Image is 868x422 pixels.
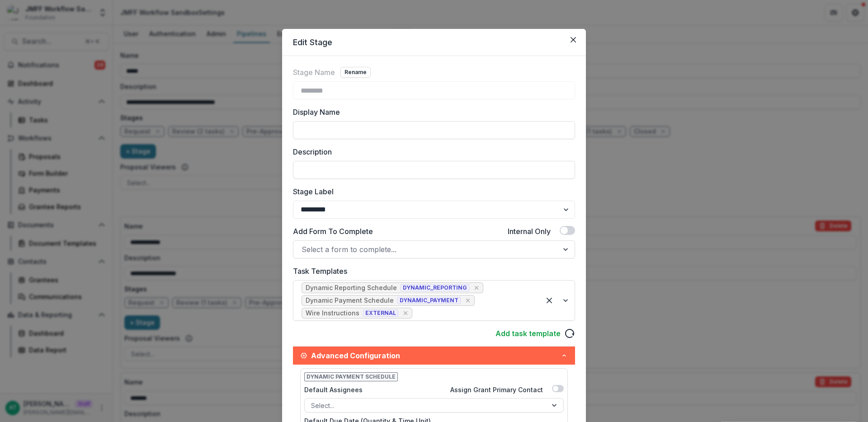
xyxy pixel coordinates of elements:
[311,350,561,361] span: Advanced Configuration
[397,297,461,304] span: DYNAMIC_PAYMENT
[306,309,359,317] div: Wire Instructions
[282,29,586,56] header: Edit Stage
[304,372,398,381] span: Dynamic Payment Schedule
[450,385,543,394] label: Assign Grant Primary Contact
[564,328,575,339] svg: reload
[293,107,570,117] label: Display Name
[306,284,397,292] div: Dynamic Reporting Schedule
[293,347,575,365] button: Advanced Configuration
[340,67,371,78] button: Rename
[293,226,373,237] label: Add Form To Complete
[293,266,570,277] label: Task Templates
[293,146,570,157] label: Description
[293,186,570,197] label: Stage Label
[463,296,472,305] div: Remove [object Object]
[472,283,481,292] div: Remove [object Object]
[306,297,394,305] div: Dynamic Payment Schedule
[401,284,469,291] span: DYNAMIC_REPORTING
[401,309,410,318] div: Remove [object Object]
[363,309,398,317] span: EXTERNAL
[542,293,557,308] div: Clear selected options
[566,33,580,47] button: Close
[293,67,335,78] label: Stage Name
[304,385,363,394] label: Default Assignees
[495,328,561,339] a: Add task template
[508,226,551,237] label: Internal Only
